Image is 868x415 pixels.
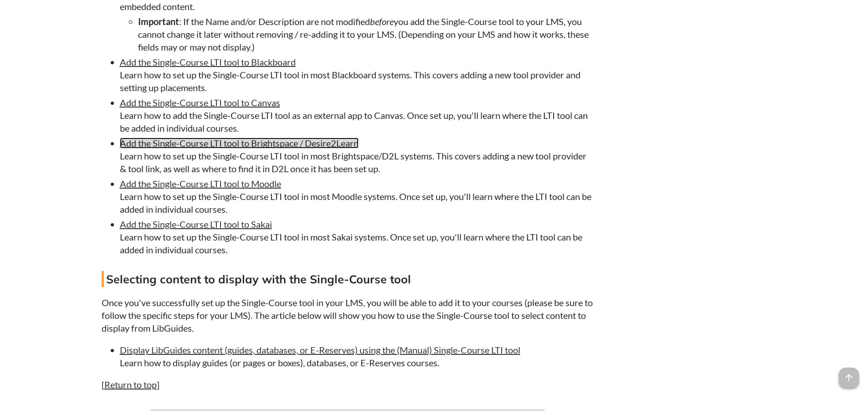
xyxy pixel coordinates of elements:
[120,97,280,108] a: Add the Single-Course LTI tool to Canvas
[120,96,594,134] li: Learn how to add the Single-Course LTI tool as an external app to Canvas. Once set up, you'll lea...
[120,56,594,94] li: Learn how to set up the Single-Course LTI tool in most Blackboard systems. This covers adding a n...
[120,344,520,355] a: Display LibGuides content (guides, databases, or E-Reserves) using the (Manual) Single-Course LTI...
[839,369,859,379] a: arrow_upward
[120,137,594,175] li: Learn how to set up the Single-Course LTI tool in most Brightspace/D2L systems. This covers addin...
[102,271,594,287] h4: Selecting content to display with the Single-Course tool
[120,219,272,230] a: Add the Single-Course LTI tool to Sakai
[102,296,594,334] p: Once you've successfully set up the Single-Course tool in your LMS, you will be able to add it to...
[104,379,157,390] a: Return to top
[138,15,594,53] li: : If the Name and/or Description are not modified you add the Single-Course tool to your LMS, you...
[839,368,859,388] span: arrow_upward
[102,378,594,391] p: [ ]
[120,177,594,215] li: Learn how to set up the Single-Course LTI tool in most Moodle systems. Once set up, you'll learn ...
[120,343,594,369] li: Learn how to display guides (or pages or boxes), databases, or E-Reserves courses.
[138,16,179,27] strong: Important
[120,218,594,256] li: Learn how to set up the Single-Course LTI tool in most Sakai systems. Once set up, you'll learn w...
[370,16,394,27] em: before
[120,56,296,67] a: Add the Single-Course LTI tool to Blackboard
[120,178,281,189] a: Add the Single-Course LTI tool to Moodle
[120,138,359,149] a: Add the Single-Course LTI tool to Brightspace / Desire2Learn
